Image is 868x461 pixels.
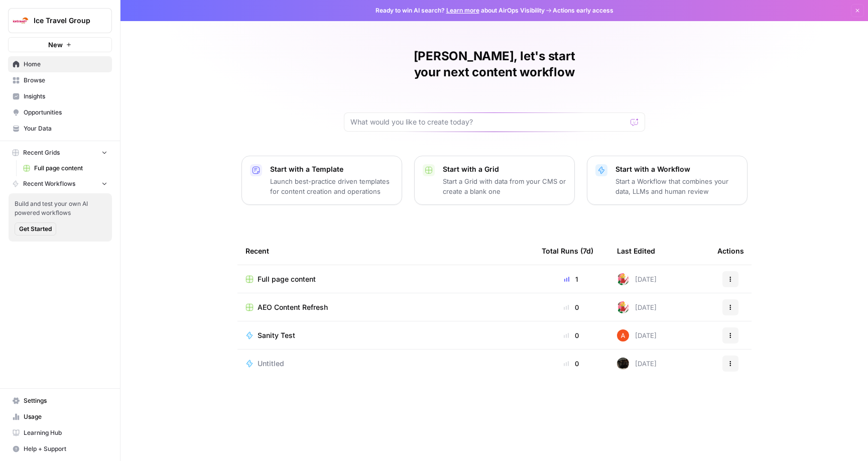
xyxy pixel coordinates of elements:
[617,273,657,285] div: [DATE]
[8,56,112,72] a: Home
[258,359,284,369] span: Untitled
[12,12,30,30] img: Ice Travel Group Logo
[19,160,112,176] a: Full page content
[8,121,112,137] a: Your Data
[241,156,402,205] button: Start with a TemplateLaunch best-practice driven templates for content creation and operations
[23,179,75,188] span: Recent Workflows
[270,176,394,196] p: Launch best-practice driven templates for content creation and operations
[24,396,107,405] span: Settings
[617,301,629,313] img: bumscs0cojt2iwgacae5uv0980n9
[15,222,56,236] button: Get Started
[245,302,526,312] a: AEO Content Refresh
[8,8,112,33] button: Workspace: Ice Travel Group
[258,302,328,312] span: AEO Content Refresh
[542,302,601,312] div: 0
[542,330,601,340] div: 0
[24,444,107,453] span: Help + Support
[617,237,655,265] div: Last Edited
[245,359,526,369] a: Untitled
[258,330,295,340] span: Sanity Test
[553,6,613,15] span: Actions early access
[34,16,94,26] span: Ice Travel Group
[8,425,112,441] a: Learning Hub
[15,199,106,217] span: Build and test your own AI powered workflows
[8,176,112,191] button: Recent Workflows
[617,329,657,341] div: [DATE]
[24,428,107,437] span: Learning Hub
[24,76,107,85] span: Browse
[542,274,601,284] div: 1
[587,156,748,205] button: Start with a WorkflowStart a Workflow that combines your data, LLMs and human review
[270,164,394,174] p: Start with a Template
[443,176,566,196] p: Start a Grid with data from your CMS or create a blank one
[24,412,107,421] span: Usage
[615,176,739,196] p: Start a Workflow that combines your data, LLMs and human review
[8,145,112,160] button: Recent Grids
[23,148,60,157] span: Recent Grids
[8,37,112,52] button: New
[443,164,566,174] p: Start with a Grid
[245,237,526,265] div: Recent
[617,273,629,285] img: bumscs0cojt2iwgacae5uv0980n9
[617,329,629,341] img: cje7zb9ux0f2nqyv5qqgv3u0jxek
[446,7,479,14] a: Learn more
[8,72,112,88] a: Browse
[24,124,107,133] span: Your Data
[8,409,112,425] a: Usage
[8,393,112,409] a: Settings
[245,274,526,284] a: Full page content
[350,117,627,127] input: What would you like to create today?
[48,40,63,50] span: New
[8,441,112,457] button: Help + Support
[8,104,112,121] a: Opportunities
[717,237,744,265] div: Actions
[617,358,657,370] div: [DATE]
[376,6,545,15] span: Ready to win AI search? about AirOps Visibility
[24,92,107,101] span: Insights
[8,88,112,104] a: Insights
[24,60,107,69] span: Home
[617,358,629,370] img: a7wp29i4q9fg250eipuu1edzbiqn
[542,237,593,265] div: Total Runs (7d)
[414,156,575,205] button: Start with a GridStart a Grid with data from your CMS or create a blank one
[617,301,657,313] div: [DATE]
[24,108,107,117] span: Opportunities
[542,359,601,369] div: 0
[344,48,645,80] h1: [PERSON_NAME], let's start your next content workflow
[258,274,316,284] span: Full page content
[245,330,526,340] a: Sanity Test
[19,224,52,234] span: Get Started
[34,164,107,173] span: Full page content
[615,164,739,174] p: Start with a Workflow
